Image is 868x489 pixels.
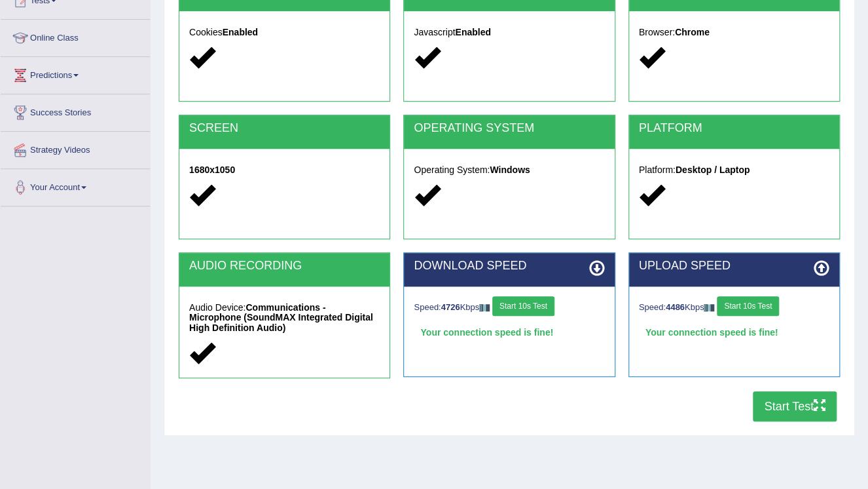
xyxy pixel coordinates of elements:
[189,302,373,333] strong: Communications - Microphone (SoundMAX Integrated Digital High Definition Audio)
[1,20,150,52] a: Online Class
[753,391,837,421] button: Start Test
[676,165,750,175] strong: Desktop / Laptop
[414,165,604,175] h5: Operating System:
[639,260,829,273] h2: UPLOAD SPEED
[1,94,150,127] a: Success Stories
[189,260,380,273] h2: AUDIO RECORDING
[717,296,779,316] button: Start 10s Test
[414,28,604,37] h5: Javascript
[639,165,829,175] h5: Platform:
[639,28,829,37] h5: Browser:
[414,323,604,342] div: Your connection speed is fine!
[490,165,530,175] strong: Windows
[189,303,380,333] h5: Audio Device:
[639,296,829,319] div: Speed: Kbps
[414,122,604,135] h2: OPERATING SYSTEM
[223,27,258,37] strong: Enabled
[1,132,150,165] a: Strategy Videos
[414,296,604,319] div: Speed: Kbps
[675,27,710,37] strong: Chrome
[492,296,554,316] button: Start 10s Test
[455,27,490,37] strong: Enabled
[639,122,829,135] h2: PLATFORM
[189,122,380,135] h2: SCREEN
[704,304,714,311] img: ajax-loader-fb-connection.gif
[1,169,150,202] a: Your Account
[666,302,685,312] strong: 4486
[189,165,235,175] strong: 1680x1050
[441,302,460,312] strong: 4726
[479,304,490,311] img: ajax-loader-fb-connection.gif
[414,260,604,273] h2: DOWNLOAD SPEED
[639,323,829,342] div: Your connection speed is fine!
[1,57,150,90] a: Predictions
[189,28,380,37] h5: Cookies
